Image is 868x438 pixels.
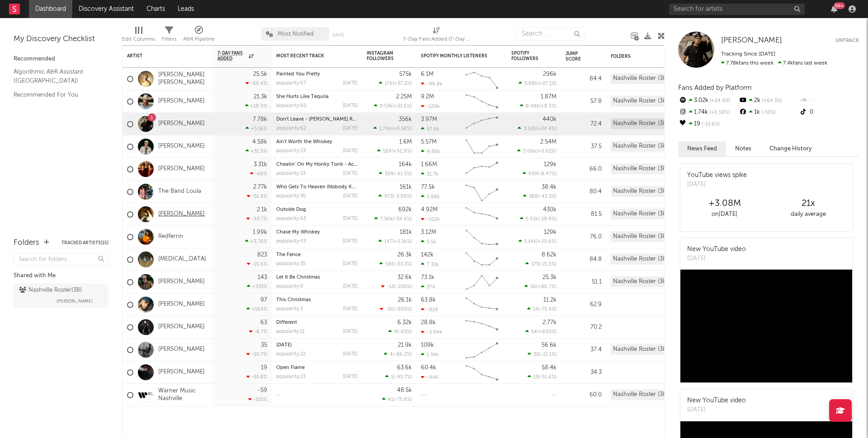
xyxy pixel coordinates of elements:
a: Let It Be Christmas [276,275,320,280]
div: 26.3k [397,252,412,258]
div: Chase My Whiskey [276,230,358,235]
div: [DATE] [343,103,358,108]
div: Don't Leave - Jolene Remix [276,117,358,122]
div: 99 + [834,2,845,9]
span: 175 [531,262,539,267]
div: popularity: 33 [276,171,306,176]
div: +233 % [247,284,267,289]
div: 8.62k [542,252,557,258]
div: Spotify Monthly Listeners [421,53,489,59]
div: 823 [257,252,267,258]
a: [PERSON_NAME] [158,165,205,173]
div: 7-Day Fans Added (7-Day Fans Added) [403,34,471,45]
span: +24.4 % [708,98,730,103]
div: 76.0 [566,232,602,242]
div: 11.2k [543,297,557,303]
div: Edit Columns [122,34,155,45]
div: ( ) [373,126,412,131]
svg: Chart title [462,271,502,294]
a: [MEDICAL_DATA] [158,256,206,263]
span: 7.4k fans last week [721,61,827,66]
div: 3.12M [421,229,436,235]
button: Change History [760,141,821,156]
span: 7.78k fans this week [721,61,774,66]
div: ( ) [381,284,412,289]
a: [PERSON_NAME] [158,98,205,105]
a: Recommended For You [14,90,99,100]
div: 80.4 [566,186,602,197]
span: +27.1 % [539,81,555,86]
div: 57.8 [566,96,602,107]
div: ( ) [388,329,412,335]
div: 129k [544,162,557,168]
div: +5.16 % [245,126,267,131]
a: Warner Music Nashville [158,387,208,403]
div: Nashville Roster (38) [611,118,670,129]
span: 56 [530,284,536,289]
div: Who Gets To Heaven (Nobody Knows) [276,185,358,190]
button: Tracked Artists(15) [61,241,108,245]
div: ( ) [519,80,557,86]
span: Fans Added by Platform [678,84,752,91]
svg: Chart title [462,316,502,339]
div: +3.76 % [245,238,267,244]
div: YouTube views spike [687,171,747,180]
span: 534 [385,262,394,267]
a: Ain't Worth the Whiskey [276,140,332,144]
div: 70.2 [566,322,602,333]
div: 25.3k [542,275,557,280]
div: +18.9 % [245,103,267,109]
div: A&R Pipeline [183,34,215,45]
span: +64.3 % [760,98,782,103]
button: News Feed [678,141,726,156]
a: Painted You Pretty [276,72,320,77]
span: 8.48k [526,104,539,109]
div: Nashville Roster (38) [611,254,670,265]
div: Most Recent Track [276,53,344,59]
div: Jump Score [566,51,588,62]
a: Cheatin' On My Honky Tonk - Acoustic [276,162,368,167]
a: Don't Leave - [PERSON_NAME] Remix [276,117,364,122]
div: popularity: 63 [276,216,306,221]
div: [DATE] [343,171,358,176]
span: 147 [384,239,392,244]
div: 1k [738,107,798,118]
div: 62.9 [566,299,602,310]
div: 97 [260,297,267,303]
div: The Fence [276,252,358,257]
div: 57.6k [421,126,439,132]
div: Shared with Me [14,270,108,281]
a: [PERSON_NAME] [158,368,205,376]
div: Nashville Roster (38) [611,186,670,197]
div: 129k [544,229,557,235]
div: 38.4k [542,184,557,190]
span: +0.58 % [708,110,730,115]
div: New YouTube video [687,245,746,254]
div: ( ) [379,171,412,177]
div: Folders [14,238,39,248]
span: -8.47 % [539,172,555,177]
div: -824 [421,307,438,312]
div: 5.5k [421,239,436,245]
div: 142k [421,252,434,258]
div: ( ) [374,103,412,109]
div: Nashville Roster (38) [611,231,670,242]
div: 21.3k [254,94,267,100]
span: 5.88k [524,81,538,86]
a: She Hurts Like Tequila [276,94,329,99]
span: 1.74k [379,126,392,131]
a: [PERSON_NAME] [158,143,205,150]
div: +164 % [246,306,267,312]
div: popularity: 0 [276,284,303,289]
span: -43.3 % [539,194,555,199]
svg: Chart title [462,294,502,316]
span: [PERSON_NAME] [721,37,782,44]
div: 19 [678,118,738,130]
div: 37.5 [566,141,602,152]
span: -33.3 % [395,262,410,267]
div: Recommended [14,54,108,65]
div: Outside Dog [276,207,358,212]
span: -61.5 % [395,172,410,177]
a: [PERSON_NAME] [158,323,205,331]
a: The Band Loula [158,188,201,196]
